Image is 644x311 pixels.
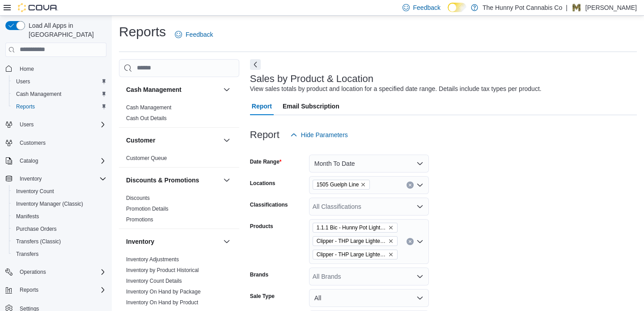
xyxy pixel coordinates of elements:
button: Customer [126,136,220,145]
button: Cash Management [9,88,110,100]
div: Discounts & Promotions [119,193,239,229]
span: Reports [13,101,106,112]
button: Cash Management [126,85,220,94]
a: Inventory Count Details [126,278,182,284]
span: Inventory Manager (Classic) [13,199,106,209]
label: Sale Type [250,293,275,300]
span: Customer Queue [126,155,167,162]
button: Users [2,118,110,131]
button: Operations [16,267,50,277]
a: Cash Out Details [126,115,167,121]
span: Purchase Orders [16,225,57,233]
button: Clear input [407,181,414,189]
span: Reports [16,103,35,110]
span: Inventory [20,175,42,182]
span: Discounts [126,194,150,202]
span: Customers [16,137,106,148]
div: Customer [119,153,239,167]
span: Clipper - THP Large Lighter - Neon Assorted [317,250,386,259]
span: Inventory Count [13,186,106,197]
span: Cash Management [126,104,171,111]
span: Operations [16,267,106,277]
a: Inventory Manager (Classic) [13,199,87,209]
button: Customer [221,135,232,146]
button: Inventory Count [9,185,110,198]
a: Reports [13,101,38,112]
button: Catalog [2,155,110,167]
a: Manifests [13,211,42,222]
button: Reports [9,100,110,113]
a: Purchase Orders [13,224,60,234]
a: Customer Queue [126,155,167,161]
button: Open list of options [416,181,424,189]
button: Open list of options [416,238,424,245]
span: Email Subscription [283,97,339,115]
p: The Hunny Pot Cannabis Co [483,2,562,13]
span: 1505 Guelph Line [313,180,370,190]
button: Inventory Manager (Classic) [9,198,110,210]
button: All [309,289,429,307]
span: Customers [20,139,46,147]
a: Inventory On Hand by Product [126,299,198,306]
span: Reports [20,286,38,294]
span: Clipper - THP Large Lighter - Neon Assorted [313,250,398,259]
span: Operations [20,268,46,276]
span: Feedback [186,30,213,39]
a: Inventory Count [13,186,58,197]
label: Date Range [250,158,282,165]
span: Users [16,119,106,130]
h3: Customer [126,136,155,145]
button: Catalog [16,155,42,166]
span: Purchase Orders [13,224,106,234]
span: Inventory Adjustments [126,256,179,263]
input: Dark Mode [448,3,466,12]
span: Manifests [13,211,106,222]
button: Hide Parameters [287,126,352,144]
button: Customers [2,136,110,149]
button: Transfers [9,248,110,260]
a: Promotions [126,216,153,223]
span: Users [13,76,106,87]
h1: Reports [119,23,166,41]
button: Inventory [16,173,45,184]
h3: Report [250,130,280,140]
h3: Inventory [126,237,154,246]
button: Transfers (Classic) [9,235,110,248]
button: Users [9,75,110,88]
button: Open list of options [416,203,424,210]
button: Inventory [2,173,110,185]
a: Inventory On Hand by Package [126,289,201,295]
span: Catalog [16,155,106,166]
label: Brands [250,271,268,278]
span: Catalog [20,157,38,164]
button: Cash Management [221,84,232,95]
h3: Discounts & Promotions [126,176,199,185]
button: Reports [16,285,42,295]
a: Feedback [171,26,216,43]
p: [PERSON_NAME] [585,2,637,13]
h3: Cash Management [126,85,182,94]
img: Cova [18,3,58,12]
span: Users [16,78,30,85]
label: Classifications [250,201,288,208]
span: Manifests [16,213,39,220]
a: Customers [16,138,49,148]
h3: Sales by Product & Location [250,73,373,84]
span: Users [20,121,34,128]
div: View sales totals by product and location for a specified date range. Details include tax types p... [250,84,542,94]
span: 1505 Guelph Line [317,180,359,189]
a: Home [16,64,38,74]
button: Users [16,119,37,130]
button: Discounts & Promotions [221,175,232,186]
span: Inventory Count [16,188,54,195]
button: Remove Clipper - THP Large Lighter - Neon Assorted from selection in this group [388,252,394,257]
button: Clear input [407,238,414,245]
span: Transfers (Classic) [13,236,106,247]
span: Transfers (Classic) [16,238,61,245]
div: Mike Calouro [571,2,582,13]
button: Remove 1.1.1 Bic - Hunny Pot Lighter - Assorted from selection in this group [388,225,394,230]
span: Clipper - THP Large Lighter - Assorted [317,237,386,246]
span: Inventory [16,173,106,184]
div: Cash Management [119,102,239,127]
